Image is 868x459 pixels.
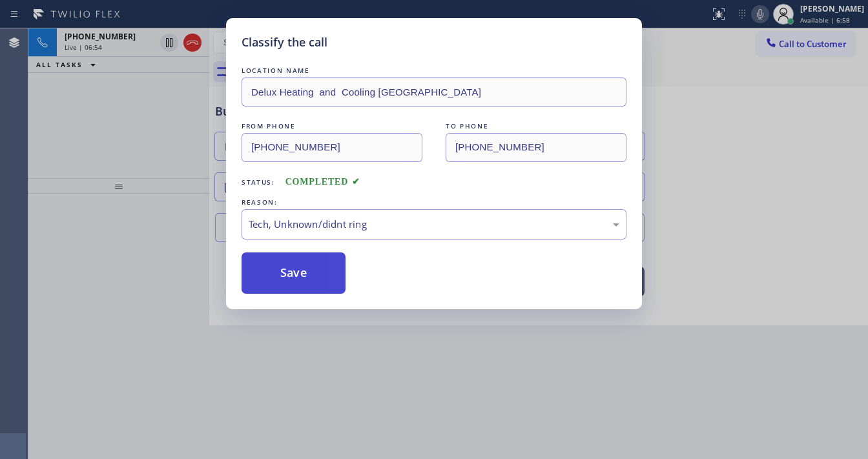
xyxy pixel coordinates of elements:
div: TO PHONE [446,119,626,133]
div: FROM PHONE [242,119,422,133]
input: To phone [446,133,626,162]
div: Tech, Unknown/didnt ring [249,217,619,232]
div: REASON: [242,196,626,209]
input: From phone [242,133,422,162]
button: Save [242,252,346,294]
h5: Classify the call [242,34,327,51]
span: COMPLETED [285,177,360,187]
div: LOCATION NAME [242,64,626,77]
span: Status: [242,178,275,187]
